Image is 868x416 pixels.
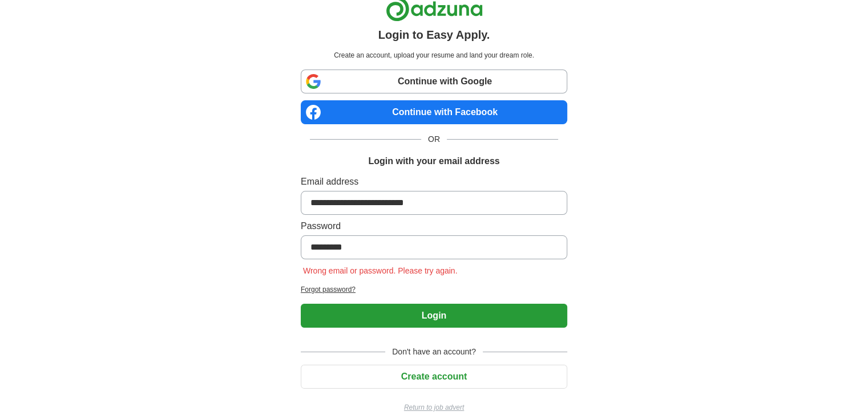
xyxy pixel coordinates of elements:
a: Forgot password? [301,284,567,295]
a: Create account [301,372,567,381]
label: Password [301,219,567,233]
span: Don't have an account? [385,346,483,358]
label: Email address [301,175,567,189]
a: Continue with Facebook [301,100,567,124]
button: Create account [301,365,567,389]
span: OR [421,133,447,145]
a: Return to job advert [301,402,567,413]
p: Create an account, upload your resume and land your dream role. [303,50,565,60]
button: Login [301,304,567,328]
h1: Login to Easy Apply. [378,26,490,43]
a: Continue with Google [301,70,567,93]
span: Wrong email or password. Please try again. [301,266,460,275]
h1: Login with your email address [368,154,499,168]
